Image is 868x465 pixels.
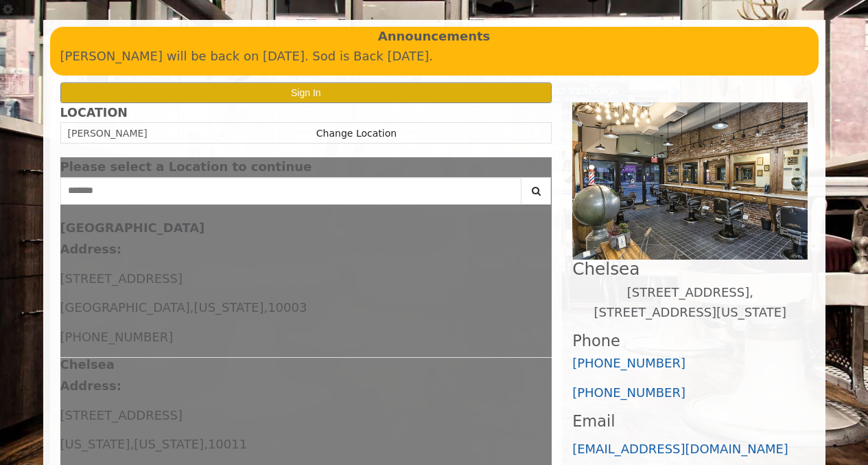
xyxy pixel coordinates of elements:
p: [STREET_ADDRESS],[STREET_ADDRESS][US_STATE] [572,283,808,323]
input: Search Center [60,177,522,205]
b: Chelsea [60,357,115,372]
span: [PERSON_NAME] [68,128,148,139]
h3: Email [572,413,808,430]
a: [EMAIL_ADDRESS][DOMAIN_NAME] [572,442,788,456]
a: Change Location [316,128,397,139]
i: Search button [528,186,544,196]
h3: Phone [572,332,808,350]
button: close dialog [531,163,552,172]
b: LOCATION [60,106,128,120]
span: Please select a Location to continue [60,159,312,174]
span: [US_STATE] [134,437,204,451]
b: [GEOGRAPHIC_DATA] [60,220,205,235]
span: , [130,437,134,451]
b: Address: [60,242,121,256]
a: [PHONE_NUMBER] [572,385,685,400]
p: [PERSON_NAME] will be back on [DATE]. Sod is Back [DATE]. [60,47,808,67]
span: [GEOGRAPHIC_DATA] [60,300,190,315]
h2: Chelsea [572,260,808,278]
div: Center Select [60,177,552,212]
span: , [204,437,208,451]
span: , [190,300,194,315]
a: [PHONE_NUMBER] [572,356,685,370]
b: Announcements [378,27,491,47]
button: Sign In [60,82,552,102]
span: [US_STATE] [60,437,130,451]
span: [US_STATE] [193,300,263,315]
span: , [263,300,268,315]
span: [PHONE_NUMBER] [60,330,174,344]
span: [STREET_ADDRESS] [60,271,183,286]
span: 10003 [268,300,307,315]
span: [STREET_ADDRESS] [60,408,183,422]
b: Address: [60,378,121,393]
span: 10011 [208,437,247,451]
